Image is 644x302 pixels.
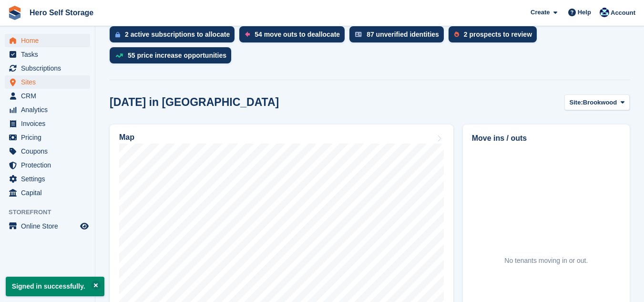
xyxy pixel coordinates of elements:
[21,186,78,199] span: Capital
[9,208,95,217] span: Storefront
[79,220,90,232] a: Preview store
[21,62,78,75] span: Subscriptions
[5,89,90,103] a: menu
[239,26,349,47] a: 54 move outs to deallocate
[5,48,90,61] a: menu
[5,103,90,116] a: menu
[570,98,583,107] span: Site:
[21,117,78,130] span: Invoices
[255,31,340,38] div: 54 move outs to deallocate
[531,8,550,17] span: Create
[367,31,439,38] div: 87 unverified identities
[21,219,78,233] span: Online Store
[611,8,635,18] span: Account
[6,277,104,296] p: Signed in successfully.
[110,96,279,109] h2: [DATE] in [GEOGRAPHIC_DATA]
[245,31,250,37] img: move_outs_to_deallocate_icon-f764333ba52eb49d3ac5e1228854f67142a1ed5810a6f6cc68b1a99e826820c5.svg
[578,8,591,17] span: Help
[21,48,78,61] span: Tasks
[454,31,459,37] img: prospect-51fa495bee0391a8d652442698ab0144808aea92771e9ea1ae160a38d050c398.svg
[464,31,532,38] div: 2 prospects to review
[21,131,78,144] span: Pricing
[21,75,78,89] span: Sites
[5,34,90,47] a: menu
[115,31,120,38] img: active_subscription_to_allocate_icon-d502201f5373d7db506a760aba3b589e785aa758c864c3986d89f69b8ff3...
[349,26,449,47] a: 87 unverified identities
[115,53,123,58] img: price_increase_opportunities-93ffe204e8149a01c8c9dc8f82e8f89637d9d84a8eef4429ea346261dce0b2c0.svg
[5,62,90,75] a: menu
[564,94,630,110] button: Site: Brookwood
[5,219,90,233] a: menu
[449,26,542,47] a: 2 prospects to review
[21,103,78,116] span: Analytics
[21,34,78,47] span: Home
[5,145,90,158] a: menu
[5,131,90,144] a: menu
[5,158,90,172] a: menu
[21,172,78,186] span: Settings
[8,6,22,20] img: stora-icon-8386f47178a22dfd0bd8f6a31ec36ba5ce8667c1dd55bd0f319d3a0aa187defe.svg
[21,145,78,158] span: Coupons
[110,47,236,68] a: 55 price increase opportunities
[125,31,230,38] div: 2 active subscriptions to allocate
[26,5,97,21] a: Hero Self Storage
[21,158,78,172] span: Protection
[5,75,90,89] a: menu
[110,26,239,47] a: 2 active subscriptions to allocate
[504,256,588,266] div: No tenants moving in or out.
[119,133,134,142] h2: Map
[128,52,226,59] div: 55 price increase opportunities
[355,31,362,37] img: verify_identity-adf6edd0f0f0b5bbfe63781bf79b02c33cf7c696d77639b501bdc392416b5a36.svg
[472,133,621,144] h2: Move ins / outs
[5,172,90,186] a: menu
[600,8,609,17] img: Holly Budge
[583,98,617,107] span: Brookwood
[21,89,78,103] span: CRM
[5,186,90,199] a: menu
[5,117,90,130] a: menu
